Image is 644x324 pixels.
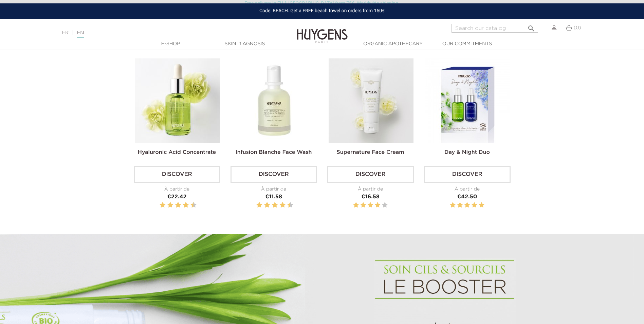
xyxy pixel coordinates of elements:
label: 1 [255,201,256,210]
a: Discover [231,166,317,183]
div: À partir de [231,186,317,193]
span: €16.58 [361,194,380,200]
label: 1 [158,201,159,210]
a: Hyaluronic Acid Concentrate [138,150,216,155]
div: À partir de [134,186,220,193]
label: 9 [189,201,190,210]
label: 5 [174,201,175,210]
span: €42.50 [457,194,477,200]
label: 4 [169,201,172,210]
a: FR [62,31,69,35]
div: À partir de [327,186,414,193]
label: 1 [450,201,456,210]
label: 7 [278,201,279,210]
label: 5 [271,201,272,210]
label: 2 [258,201,261,210]
label: 10 [289,201,292,210]
label: 9 [286,201,287,210]
a: Discover [327,166,414,183]
label: 2 [457,201,463,210]
img: Huygens [297,18,348,44]
label: 3 [166,201,167,210]
label: 6 [177,201,180,210]
label: 4 [472,201,477,210]
a: E-Shop [137,40,205,48]
span: €22.42 [167,194,186,200]
a: Skin Diagnosis [211,40,279,48]
img: Infusion Blanche Face Wash [232,58,317,143]
div: | [59,29,263,37]
i:  [527,22,535,31]
label: 2 [361,201,366,210]
a: Discover [424,166,511,183]
label: 10 [192,201,195,210]
label: 4 [265,201,269,210]
img: Hyaluronic Acid Concentrate [135,58,220,143]
label: 1 [353,201,359,210]
label: 8 [184,201,187,210]
label: 5 [479,201,484,210]
span: €11.58 [265,194,282,200]
label: 8 [281,201,284,210]
label: 2 [161,201,164,210]
input: Search [452,24,538,33]
a: EN [77,31,84,38]
img: Supernature Face Cream [329,58,413,143]
img: Day & Night Duo [425,58,510,143]
div: À partir de [424,186,511,193]
label: 3 [263,201,264,210]
a: Infusion Blanche Face Wash [236,150,312,155]
a: Organic Apothecary [359,40,427,48]
a: Day & Night Duo [444,150,490,155]
label: 5 [382,201,387,210]
a: Our commitments [433,40,501,48]
label: 6 [273,201,277,210]
label: 7 [182,201,183,210]
label: 3 [464,201,470,210]
span: (0) [574,25,581,30]
label: 4 [375,201,380,210]
button:  [525,22,537,31]
a: Discover [134,166,220,183]
a: Supernature Face Cream [337,150,404,155]
label: 3 [368,201,373,210]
